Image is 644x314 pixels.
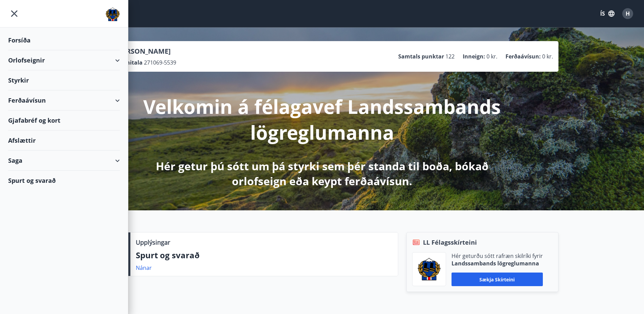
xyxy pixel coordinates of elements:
button: H [620,5,636,22]
p: Landssambands lögreglumanna [452,260,543,267]
img: union_logo [106,7,120,21]
div: Gjafabréf og kort [8,110,120,130]
button: menu [8,7,20,20]
span: LL Félagsskírteini [423,238,477,247]
p: [PERSON_NAME] [116,47,176,56]
p: Ferðaávísun : [505,53,541,60]
p: Hér geturðu sótt rafræn skilríki fyrir [452,252,543,260]
div: Styrkir [8,70,120,90]
span: 122 [445,53,455,60]
p: Kennitala [116,59,143,66]
p: Hér getur þú sótt um þá styrki sem þér standa til boða, bókað orlofseign eða keypt ferðaávísun. [143,159,501,189]
div: Saga [8,151,120,171]
span: H [626,10,630,17]
span: 0 kr. [486,53,497,60]
div: Spurt og svarað [8,171,120,190]
p: Spurt og svarað [136,249,392,261]
p: Samtals punktar [398,53,444,60]
div: Afslættir [8,130,120,151]
div: Ferðaávísun [8,90,120,110]
img: 1cqKbADZNYZ4wXUG0EC2JmCwhQh0Y6EN22Kw4FTY.png [418,258,441,280]
a: Nánar [136,264,152,272]
div: Forsíða [8,30,120,50]
p: Inneign : [463,53,485,60]
span: 271069-5539 [144,59,176,66]
p: Upplýsingar [136,238,170,247]
button: Sækja skírteini [452,273,543,286]
p: Velkomin á félagavef Landssambands lögreglumanna [143,93,501,145]
div: Orlofseignir [8,50,120,70]
button: ÍS [596,7,618,20]
span: 0 kr. [542,53,553,60]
